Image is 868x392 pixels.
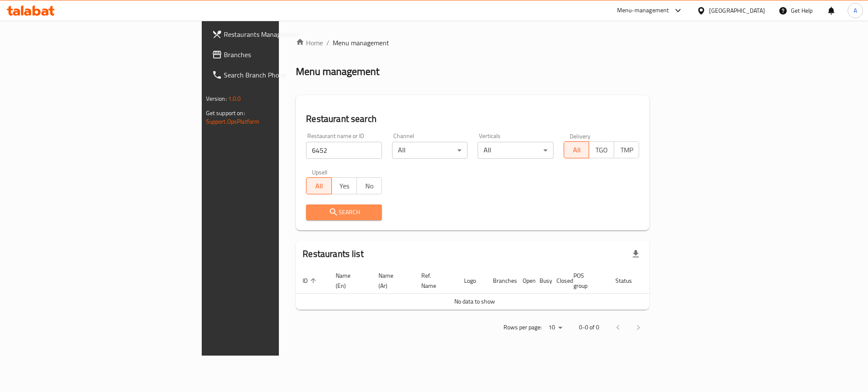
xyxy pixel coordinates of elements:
[454,296,495,307] span: No data to show
[568,144,586,156] span: All
[392,142,468,159] div: All
[306,204,382,220] button: Search
[593,144,611,156] span: TGO
[313,207,375,218] span: Search
[570,133,591,139] label: Delivery
[709,6,765,15] div: [GEOGRAPHIC_DATA]
[205,44,347,65] a: Branches
[421,271,447,291] span: Ref. Name
[550,268,567,294] th: Closed
[618,144,636,156] span: TMP
[533,268,550,294] th: Busy
[478,142,554,159] div: All
[303,248,363,260] h2: Restaurants list
[228,93,241,104] span: 1.0.0
[486,268,516,294] th: Branches
[331,177,357,194] button: Yes
[545,321,565,334] div: Rows per page:
[360,180,378,192] span: No
[205,24,347,44] a: Restaurants Management
[306,113,639,125] h2: Restaurant search
[579,322,599,333] p: 0-0 of 0
[626,244,646,264] div: Export file
[504,322,542,333] p: Rows per page:
[310,180,328,192] span: All
[296,38,649,48] nav: breadcrumb
[589,141,614,158] button: TGO
[224,29,340,39] span: Restaurants Management
[573,271,598,291] span: POS group
[457,268,486,294] th: Logo
[306,142,382,159] input: Search for restaurant name or ID..
[312,169,328,175] label: Upsell
[854,6,857,15] span: A
[516,268,533,294] th: Open
[335,180,353,192] span: Yes
[615,276,643,286] span: Status
[356,177,382,194] button: No
[303,276,319,286] span: ID
[614,141,639,158] button: TMP
[206,93,227,104] span: Version:
[336,271,362,291] span: Name (En)
[205,65,347,85] a: Search Branch Phone
[378,271,404,291] span: Name (Ar)
[617,6,669,16] div: Menu-management
[224,50,340,60] span: Branches
[206,108,245,119] span: Get support on:
[564,141,589,158] button: All
[224,70,340,80] span: Search Branch Phone
[296,268,682,310] table: enhanced table
[306,177,331,194] button: All
[206,116,260,127] a: Support.OpsPlatform
[333,38,389,48] span: Menu management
